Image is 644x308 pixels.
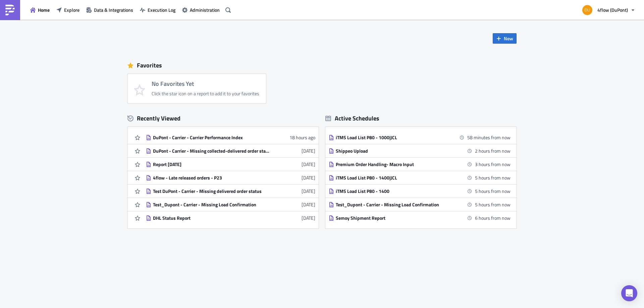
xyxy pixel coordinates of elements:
div: Open Intercom Messenger [621,285,637,301]
button: Data & Integrations [83,5,137,15]
div: Premium Order Handling- Macro Input [336,161,453,167]
a: iTMS Load List P80 - 14005 hours from now [329,185,511,198]
button: Explore [53,5,83,15]
a: DHL Status Report[DATE] [146,211,315,224]
a: Test DuPont - Carrier - Missing delivered order status[DATE] [146,185,315,198]
a: Test_Dupont - Carrier - Missing Load Confirmation5 hours from now [329,198,511,211]
a: iTMS Load List P80 - 1000|JCL58 minutes from now [329,131,511,144]
span: Explore [64,6,79,13]
div: Report [DATE] [153,161,270,167]
button: New [493,33,517,44]
a: Test_Dupont - Carrier - Missing Load Confirmation[DATE] [146,198,315,211]
time: 2025-10-09 15:00 [475,214,511,221]
div: Recently Viewed [127,113,319,123]
div: 4flow - Late released orders - P23 [153,175,270,181]
img: Avatar [582,4,593,16]
div: DuPont - Carrier - Missing collected-delivered order status [153,148,270,154]
img: PushMetrics [5,5,15,15]
span: 4flow (DuPont) [597,6,628,13]
time: 2025-10-09 14:00 [475,188,511,195]
div: Test_Dupont - Carrier - Missing Load Confirmation [153,202,270,208]
div: iTMS Load List P80 - 1400|JCL [336,175,453,181]
span: New [504,35,513,42]
button: Execution Log [137,5,179,15]
span: Data & Integrations [94,6,133,13]
a: iTMS Load List P80 - 1400|JCL5 hours from now [329,171,511,184]
div: Favorites [127,60,517,70]
a: 4flow - Late released orders - P23[DATE] [146,171,315,184]
time: 2025-09-25T09:15:49Z [302,161,315,168]
time: 2025-09-30T06:41:21Z [302,147,315,154]
span: Execution Log [148,6,175,13]
time: 2025-10-08T13:25:52Z [289,134,315,141]
button: Administration [179,5,223,15]
span: Administration [190,6,220,13]
div: Click the star icon on a report to add it to your favorites [152,91,259,97]
div: Test DuPont - Carrier - Missing delivered order status [153,188,270,194]
div: Active Schedules [325,114,379,122]
div: iTMS Load List P80 - 1400 [336,188,453,194]
time: 2025-10-09 14:30 [475,201,511,208]
button: Home [27,5,53,15]
h4: No Favorites Yet [152,81,259,87]
div: Shippeo Upload [336,148,453,154]
a: Premium Order Handling- Macro Input3 hours from now [329,158,511,171]
a: DuPont - Carrier - Carrier Performance Index18 hours ago [146,131,315,144]
a: Report [DATE][DATE] [146,158,315,171]
div: Semoy Shipment Report [336,215,453,221]
time: 2025-10-09 10:00 [467,134,511,141]
button: 4flow (DuPont) [578,3,639,17]
div: Test_Dupont - Carrier - Missing Load Confirmation [336,202,453,208]
span: Home [38,6,50,13]
a: Semoy Shipment Report6 hours from now [329,211,511,224]
time: 2025-09-25T09:15:21Z [302,188,315,195]
div: DuPont - Carrier - Carrier Performance Index [153,135,270,141]
time: 2025-10-09 14:00 [475,174,511,181]
a: Shippeo Upload2 hours from now [329,144,511,157]
div: iTMS Load List P80 - 1000|JCL [336,135,453,141]
time: 2025-09-25T09:14:45Z [302,201,315,208]
time: 2025-10-09 11:40 [475,161,511,168]
time: 2025-09-25T09:15:32Z [302,174,315,181]
a: DuPont - Carrier - Missing collected-delivered order status[DATE] [146,144,315,157]
time: 2025-09-25T09:14:27Z [302,214,315,221]
div: DHL Status Report [153,215,270,221]
time: 2025-10-09 11:00 [475,147,511,154]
